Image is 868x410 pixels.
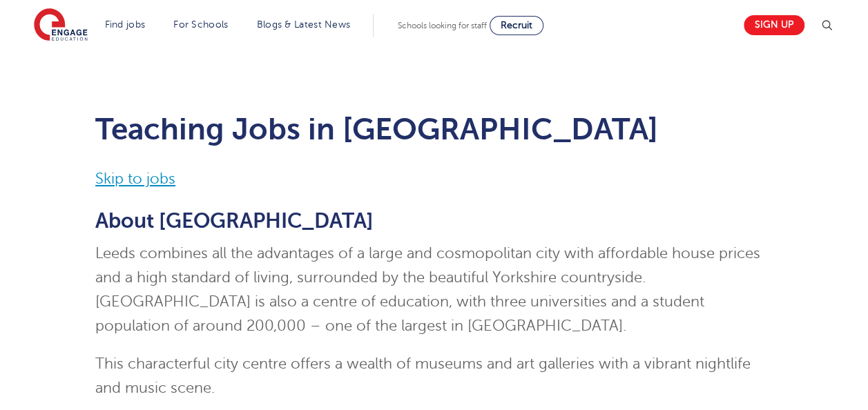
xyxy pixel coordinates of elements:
a: Find jobs [105,19,146,30]
h1: Teaching Jobs in [GEOGRAPHIC_DATA] [95,112,773,146]
a: Sign up [744,15,804,35]
span: This characterful city centre offers a wealth of museums and art galleries with a vibrant nightli... [95,355,751,396]
a: Skip to jobs [95,170,175,187]
a: For Schools [173,19,228,30]
a: Blogs & Latest News [257,19,351,30]
a: Recruit [490,16,543,35]
span: Recruit [501,20,532,30]
img: Engage Education [34,8,88,43]
span: Leeds combines all the advantages of a large and cosmopolitan city with affordable house prices a... [95,245,760,334]
span: Schools looking for staff [398,21,487,30]
span: About [GEOGRAPHIC_DATA] [95,209,374,233]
